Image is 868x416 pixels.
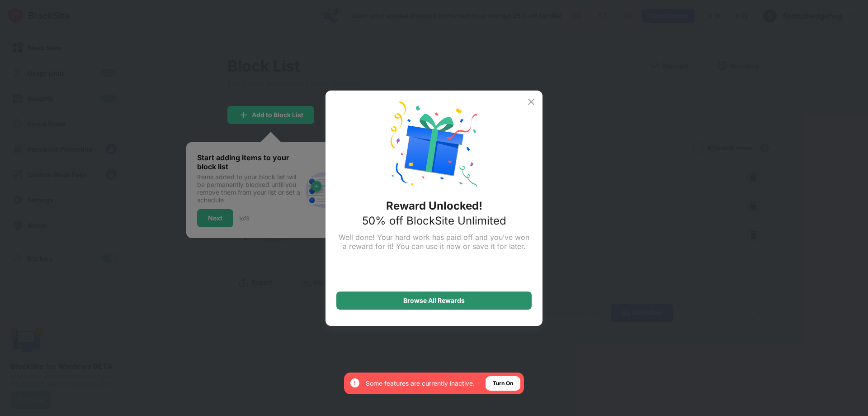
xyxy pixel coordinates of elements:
img: reward-unlock.svg [391,101,477,188]
img: error-circle-white.svg [349,378,360,388]
div: Reward Unlocked! [386,199,482,212]
div: 50% off BlockSite Unlimited [362,214,506,227]
div: Browse All Rewards [403,297,465,304]
div: Well done! Your hard work has paid off and you’ve won a reward for it! You can use it now or save... [336,233,532,251]
div: Turn On [493,379,513,388]
img: x-button.svg [526,96,537,107]
div: Some features are currently inactive. [366,379,475,388]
